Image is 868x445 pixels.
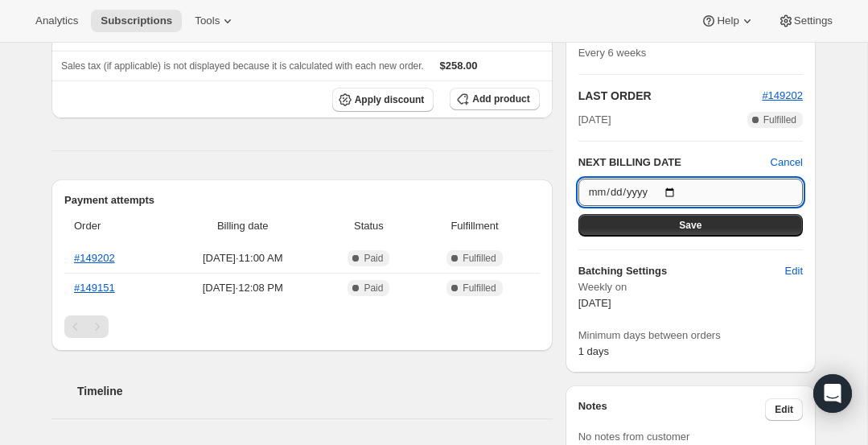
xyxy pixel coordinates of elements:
h2: NEXT BILLING DATE [578,155,771,171]
button: Save [578,214,803,237]
span: Settings [794,14,833,27]
div: Open Intercom Messenger [813,374,852,413]
span: No notes from customer [578,431,690,443]
button: Tools [185,10,245,32]
a: #149202 [74,252,115,264]
span: Subscriptions [101,14,172,27]
span: Tools [195,14,220,27]
span: [DATE] · 12:08 PM [167,280,319,296]
span: [DATE] · 11:00 AM [167,250,319,266]
span: Status [328,218,410,234]
th: Order [64,208,162,244]
span: [DATE] [578,297,611,309]
button: Help [691,10,764,32]
nav: Pagination [64,315,540,338]
span: Fulfilled [463,282,496,295]
a: #149151 [74,282,115,294]
button: Analytics [26,10,88,32]
span: Minimum days between orders [578,328,803,344]
button: Settings [768,10,842,32]
span: Edit [775,403,793,416]
button: Add product [450,88,539,110]
span: Weekly on [578,279,803,295]
span: Paid [364,252,383,265]
button: Edit [775,258,812,284]
button: Edit [765,398,803,421]
button: #149202 [762,88,803,104]
span: Save [679,219,701,232]
span: Fulfilled [463,252,496,265]
button: Cancel [771,155,803,171]
a: #149202 [762,89,803,101]
span: Add product [472,93,529,105]
span: 1 days [578,345,609,357]
button: Apply discount [332,88,434,112]
h6: Batching Settings [578,263,785,279]
span: Analytics [35,14,78,27]
span: Fulfilled [763,113,796,126]
span: Every 6 weeks [578,47,647,59]
span: Edit [785,263,803,279]
span: Help [717,14,738,27]
span: Paid [364,282,383,295]
span: Billing date [167,218,319,234]
span: $258.00 [440,60,478,72]
button: Subscriptions [91,10,182,32]
h2: Payment attempts [64,192,540,208]
span: Apply discount [355,93,425,106]
h2: LAST ORDER [578,88,763,104]
h2: Timeline [77,383,553,399]
h3: Notes [578,398,766,421]
span: Fulfillment [419,218,529,234]
span: [DATE] [578,112,611,128]
span: Sales tax (if applicable) is not displayed because it is calculated with each new order. [61,60,424,72]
